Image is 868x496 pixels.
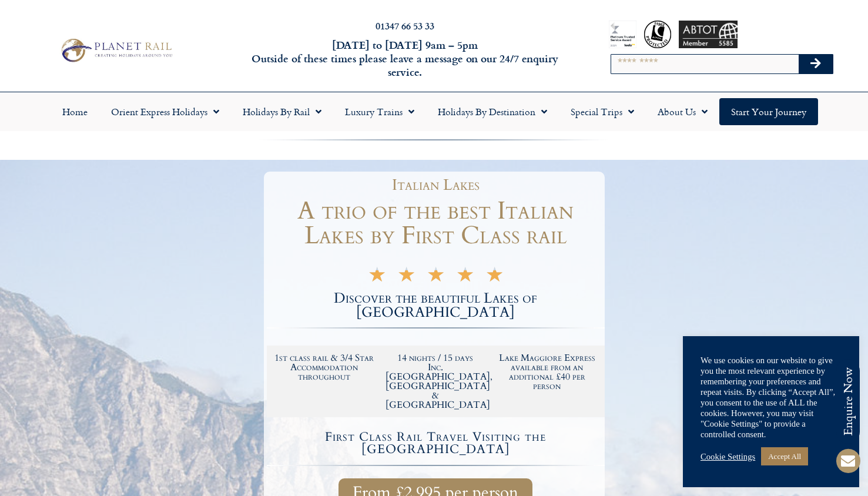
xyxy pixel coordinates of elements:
h1: A trio of the best Italian Lakes by First Class rail [267,199,605,248]
i: ★ [397,270,415,284]
nav: Menu [6,98,862,125]
button: Search [799,55,833,73]
a: Special Trips [559,98,646,125]
h2: 1st class rail & 3/4 Star Accommodation throughout [274,353,374,381]
h1: Italian Lakes [273,177,599,193]
a: 01347 66 53 33 [376,19,434,32]
a: Accept All [761,447,808,465]
a: About Us [646,98,719,125]
i: ★ [485,270,504,284]
i: ★ [427,270,445,284]
img: Planet Rail Train Holidays Logo [56,36,175,65]
a: Start your Journey [719,98,818,125]
div: 5/5 [368,267,504,284]
a: Luxury Trains [333,98,426,125]
i: ★ [456,270,474,284]
a: Home [51,98,99,125]
h2: 14 nights / 15 days Inc. [GEOGRAPHIC_DATA], [GEOGRAPHIC_DATA] & [GEOGRAPHIC_DATA] [386,353,485,410]
h2: Discover the beautiful Lakes of [GEOGRAPHIC_DATA] [267,291,605,320]
a: Holidays by Rail [231,98,333,125]
h2: Lake Maggiore Express available from an additional £40 per person [497,353,597,391]
i: ★ [368,270,386,284]
div: We use cookies on our website to give you the most relevant experience by remembering your prefer... [701,355,842,440]
h4: First Class Rail Travel Visiting the [GEOGRAPHIC_DATA] [269,431,603,455]
h6: [DATE] to [DATE] 9am – 5pm Outside of these times please leave a message on our 24/7 enquiry serv... [234,38,576,79]
a: Cookie Settings [701,451,755,462]
a: Orient Express Holidays [99,98,231,125]
a: Holidays by Destination [426,98,559,125]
